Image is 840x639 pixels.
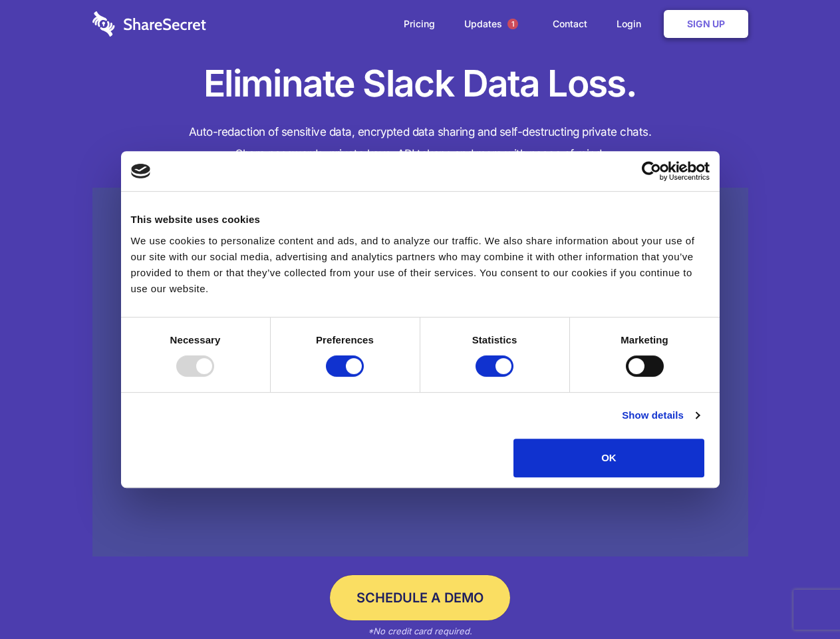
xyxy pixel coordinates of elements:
img: logo [131,164,151,178]
div: This website uses cookies [131,212,710,228]
a: Schedule a Demo [330,575,510,620]
a: Wistia video thumbnail [92,188,748,557]
a: Contact [539,3,601,45]
a: Login [603,3,661,45]
a: Show details [622,407,699,423]
h4: Auto-redaction of sensitive data, encrypted data sharing and self-destructing private chats. Shar... [92,121,748,165]
a: Sign Up [664,10,748,38]
button: OK [513,439,704,477]
strong: Preferences [316,334,374,345]
a: Usercentrics Cookiebot - opens in a new window [593,161,710,181]
div: We use cookies to personalize content and ads, and to analyze our traffic. We also share informat... [131,233,710,297]
strong: Marketing [621,334,668,345]
h1: Eliminate Slack Data Loss. [92,60,748,108]
span: 1 [507,19,518,29]
strong: Statistics [472,334,517,345]
strong: Necessary [170,334,221,345]
a: Pricing [390,3,448,45]
img: logo-wordmark-white-trans-d4663122ce5f474addd5e946df7df03e33cb6a1c49d2221995e7729f52c070b2.svg [92,11,206,37]
em: *No credit card required. [368,626,472,636]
